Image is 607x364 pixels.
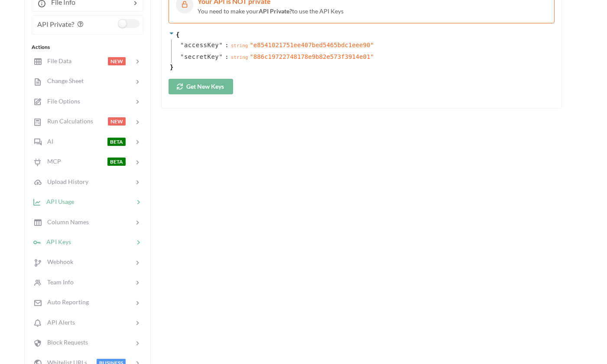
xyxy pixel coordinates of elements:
[225,52,228,61] span: :
[169,63,173,72] span: }
[42,319,75,326] span: API Alerts
[42,298,89,306] span: Auto Reporting
[107,158,126,166] span: BETA
[225,41,228,50] span: :
[108,117,126,126] span: NEW
[198,7,344,15] span: You need to make your to use the API Keys
[219,42,223,48] span: "
[42,117,93,125] span: Run Calculations
[42,57,71,64] span: File Data
[42,178,88,185] span: Upload History
[180,53,184,60] span: "
[41,238,71,245] span: API Keys
[169,79,233,94] button: Get New Keys
[184,52,219,61] span: secretKey
[176,30,179,39] span: {
[42,158,61,165] span: MCP
[42,278,74,286] span: Team Info
[42,97,80,105] span: File Options
[250,53,374,60] span: " 886c19722748178e9b82e573f3914e01 "
[42,218,89,225] span: Column Names
[259,7,292,15] b: API Private?
[231,43,248,48] span: string
[42,138,53,145] span: AI
[41,198,74,205] span: API Usage
[37,20,74,28] span: API Private?
[219,53,223,60] span: "
[108,57,126,65] span: NEW
[231,55,248,60] span: string
[42,77,84,84] span: Change Sheet
[184,41,219,50] span: accessKey
[42,258,73,265] span: Webhook
[180,42,184,48] span: "
[32,43,143,51] div: Actions
[107,138,126,146] span: BETA
[250,42,374,48] span: " e8541021751ee407bed5465bdc1eee90 "
[42,338,88,346] span: Block Requests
